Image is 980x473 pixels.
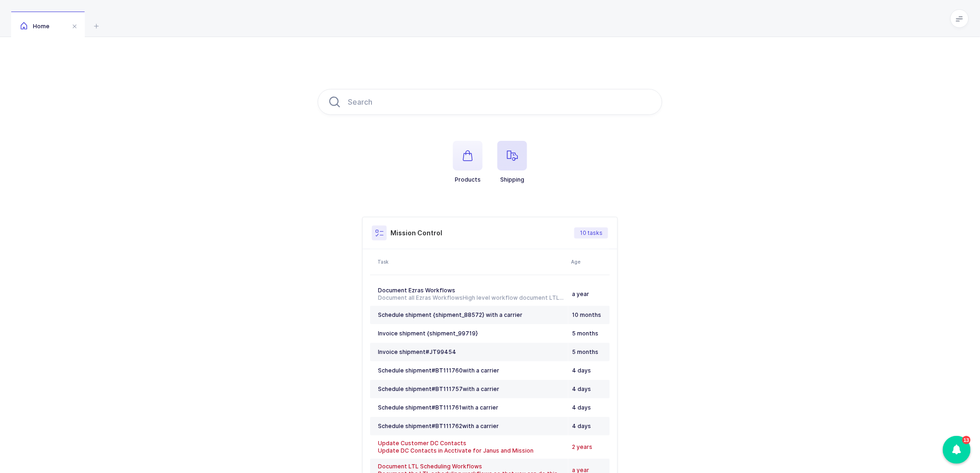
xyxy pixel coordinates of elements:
span: 5 months [572,330,598,337]
a: LTL Scheduling [549,294,591,301]
span: Schedule shipment with a carrier [378,385,499,392]
span: 5 months [572,348,598,355]
a: #BT111757 [432,385,463,393]
span: 4 days [572,385,591,392]
span: Home [20,23,50,30]
span: 4 days [572,423,591,429]
span: Schedule shipment with a carrier [378,423,499,429]
span: Invoice shipment [378,348,456,355]
span: 10 months [572,311,601,318]
a: #JT99454 [426,348,456,356]
span: Schedule shipment with a carrier [378,367,499,374]
div: 13 [943,436,971,464]
span: Schedule shipment {shipment_88572} with a carrier [378,311,522,318]
span: 2 years [572,443,592,450]
span: Schedule shipment with a carrier [378,404,498,411]
h3: Mission Control [390,228,442,238]
span: 4 days [572,404,591,411]
div: Task [377,258,565,265]
span: Update Customer DC Contacts [378,440,466,447]
span: Document Ezras Workflows [378,287,455,294]
span: Document LTL Scheduling Workflows [378,463,482,470]
div: 13 [962,436,971,444]
input: Search [318,89,662,115]
div: Update DC Contacts in Acctivate for Janus and Mission [378,447,565,454]
span: Invoice shipment {shipment_99719} [378,330,478,337]
span: a year [572,290,589,297]
span: 10 tasks [580,229,603,237]
a: #BT111761 [432,404,462,411]
button: Products [453,141,483,183]
a: High level workflow document [463,294,548,301]
div: Document all Ezras Workflows [378,294,565,302]
button: Shipping [497,141,527,183]
div: Age [571,258,607,265]
a: #BT111762 [432,423,462,430]
a: #BT111760 [432,367,463,374]
span: 4 days [572,367,591,374]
